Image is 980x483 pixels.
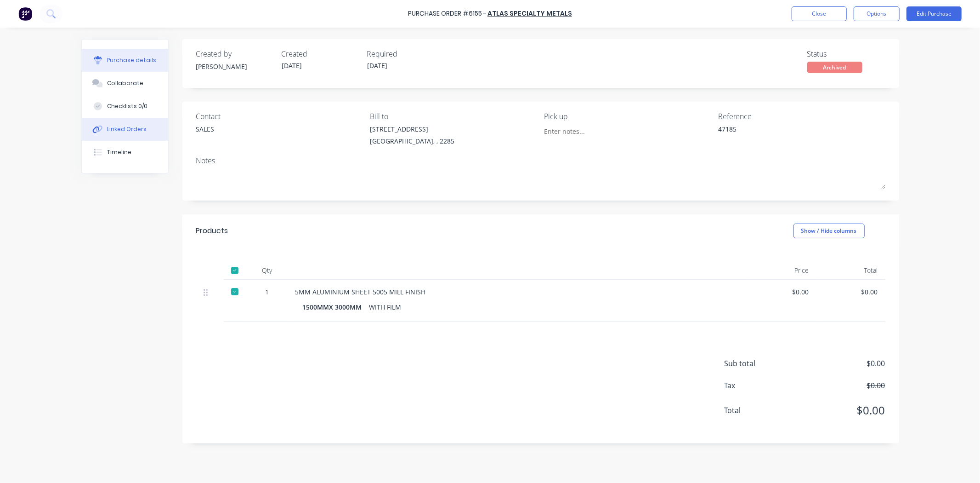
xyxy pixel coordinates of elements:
[755,287,809,297] div: $0.00
[367,48,445,59] div: Required
[107,56,156,64] div: Purchase details
[544,111,711,122] div: Pick up
[196,111,363,122] div: Contact
[107,102,147,110] div: Checklists 0/0
[816,261,885,280] div: Total
[82,141,168,164] button: Timeline
[793,380,885,391] span: $0.00
[854,6,900,21] button: Options
[725,358,793,369] span: Sub total
[82,49,168,72] button: Purchase details
[196,225,228,236] div: Products
[247,261,288,280] div: Qty
[807,62,862,73] div: Archived
[254,287,281,297] div: 1
[370,111,537,122] div: Bill to
[107,79,143,87] div: Collaborate
[295,287,740,297] div: 5MM ALUMINIUM SHEET 5005 MILL FINISH
[748,261,816,280] div: Price
[303,300,369,314] div: 1500MMX 3000MM
[792,6,847,21] button: Close
[18,7,32,21] img: Factory
[196,155,885,166] div: Notes
[906,6,962,21] button: Edit Purchase
[107,148,131,156] div: Timeline
[725,405,793,416] span: Total
[82,95,168,118] button: Checklists 0/0
[408,9,487,19] div: Purchase Order #6155 -
[196,62,274,71] div: [PERSON_NAME]
[487,9,572,18] a: Atlas Specialty Metals
[807,48,885,59] div: Status
[793,358,885,369] span: $0.00
[824,287,878,297] div: $0.00
[370,136,454,146] div: [GEOGRAPHIC_DATA], , 2285
[370,124,454,134] div: [STREET_ADDRESS]
[196,124,215,134] div: SALES
[369,300,402,314] div: WITH FILM
[718,124,833,145] textarea: 47185
[793,402,885,419] span: $0.00
[725,380,793,391] span: Tax
[82,72,168,95] button: Collaborate
[107,125,147,133] div: Linked Orders
[718,111,885,122] div: Reference
[82,118,168,141] button: Linked Orders
[196,48,274,59] div: Created by
[793,224,865,238] button: Show / Hide columns
[544,124,628,138] input: Enter notes...
[282,48,360,59] div: Created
